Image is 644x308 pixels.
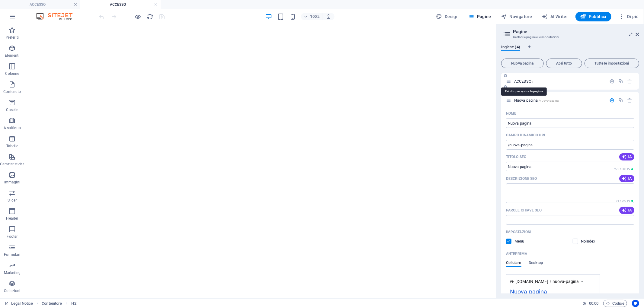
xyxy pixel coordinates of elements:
nav: breadcrumb [42,300,76,307]
button: Pubblica [575,12,612,21]
div: Design (Ctrl+Alt+Y) [434,12,461,21]
p: Collezioni [4,288,20,293]
span: Nuova pagina [504,62,541,65]
button: IA [619,175,634,182]
span: AI Writer [542,14,568,20]
span: Inglese (4) [501,43,520,52]
p: Nome [506,111,516,116]
span: Codice [606,300,624,307]
span: Pubblica [580,14,607,20]
label: Il titolo della pagina nei risultati di ricerca e nelle schede del browser [506,154,526,159]
img: Editor Logo [35,13,80,20]
div: Schede lingua [501,45,639,56]
p: Colonne [5,71,19,76]
h3: Gestsci le pagine e le impostazioni [513,34,627,40]
span: Pagine [468,14,491,20]
p: Marketing [4,270,21,275]
span: Nuova pagina [514,98,559,103]
h4: ACCESSO [80,1,161,8]
p: Header [6,216,18,221]
span: /nuova-pagina [539,99,559,102]
i: Quando ridimensioni, regola automaticamente il livello di zoom in modo che corrisponda al disposi... [326,14,331,19]
p: Tabelle [6,144,18,148]
span: Design [436,14,459,20]
button: Design [434,12,461,21]
a: Fai clic per annullare la selezione. Doppio clic per aprire le pagine [5,300,33,307]
span: Fai clic per selezionare. Doppio clic per modificare [42,300,62,307]
span: / [532,80,533,83]
button: IA [619,207,634,214]
span: Navigatore [501,14,532,20]
i: Ricarica la pagina [147,13,154,20]
span: Di più [619,14,639,20]
p: Caselle [6,107,18,112]
p: Impostazioni [506,230,531,234]
p: Menu [514,239,534,244]
p: Footer [7,234,18,239]
div: Impostazioni [610,79,615,84]
p: I motori di ricerca escluderanno questa pagina dai risultati di ricerca. [581,239,601,244]
div: Nuova pagina/nuova-pagina [512,98,607,102]
p: Descrizione SEO [506,176,537,181]
span: ACCESSO [514,79,533,84]
button: Tutte le impostazioni [585,59,639,68]
span: IA [622,154,632,159]
h2: Pagine [513,29,639,34]
div: Rimuovi [627,98,633,103]
div: Impostazioni [610,98,615,103]
p: Titolo SEO [506,154,526,159]
span: 91 / 990 Px [616,199,630,202]
p: Contenuto [3,89,21,94]
div: La pagina iniziale non può essere eliminata [627,79,633,84]
span: 273 / 580 Px [614,168,630,171]
p: Anteprima della pagina nei risultati di ricerca [506,251,527,256]
button: AI Writer [540,12,571,21]
p: Immagini [4,180,20,185]
h6: Tempo sessione [583,300,599,307]
span: 00 00 [589,300,598,307]
p: Preferiti [6,35,19,40]
div: Anteprima [506,260,543,272]
button: Usercentrics [632,300,639,307]
div: ACCESSO/ [512,79,607,83]
p: Formulari [4,252,20,257]
button: reload [146,13,154,20]
span: Apri tutto [549,62,579,65]
p: Parole chiave SEO [506,208,542,213]
span: Cellulare [506,259,521,268]
button: Clicca qui per lasciare la modalità di anteprima e continuare la modifica [134,13,142,20]
span: Fai clic per selezionare. Doppio clic per modificare [72,300,76,307]
span: IA [622,208,632,213]
span: Lunghezza in pixel calcolata nei risultati di ricerca [613,167,634,171]
div: Duplicato [618,98,623,103]
span: IA [622,176,632,181]
button: Pagine [466,12,494,21]
button: Apri tutto [546,59,582,68]
button: Navigatore [498,12,534,21]
p: Elementi [5,53,19,58]
span: : [593,301,594,306]
span: Desktop [529,259,543,268]
span: [DOMAIN_NAME] [515,278,548,284]
span: Tutte le impostazioni [587,62,636,65]
p: A soffietto [4,125,21,130]
div: Nuova pagina - [DOMAIN_NAME] [510,287,596,307]
div: Duplicato [618,79,623,84]
button: 100% [301,13,322,20]
button: Di più [616,12,641,21]
span: nuova-pagina [553,278,579,284]
button: Codice [603,300,627,307]
p: Slider [8,198,17,203]
input: Il titolo della pagina nei risultati di ricerca e nelle schede del browser [506,162,634,171]
p: CAMPO DINAMICO URL [506,133,546,138]
button: IA [619,153,634,160]
button: Nuova pagina [501,59,544,68]
h6: 100% [310,13,320,20]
